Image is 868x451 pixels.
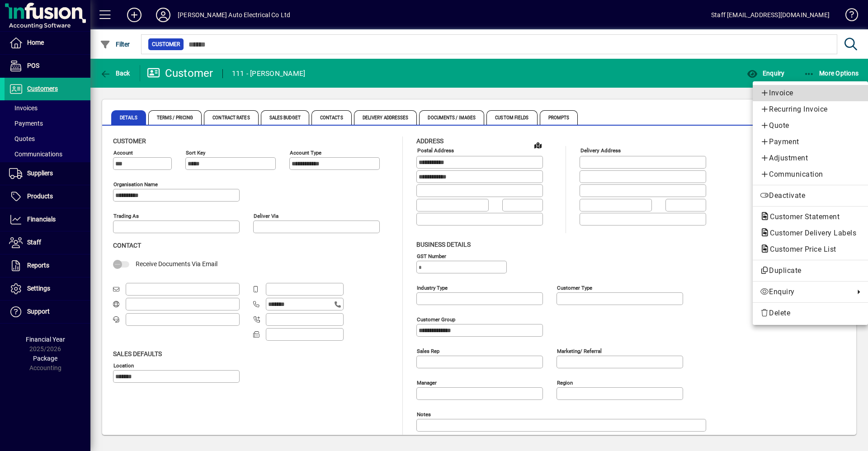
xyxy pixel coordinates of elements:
[760,308,861,319] span: Delete
[760,169,861,180] span: Communication
[760,153,861,164] span: Adjustment
[760,287,850,297] span: Enquiry
[760,229,861,237] span: Customer Delivery Labels
[753,188,868,204] button: Deactivate customer
[760,245,841,254] span: Customer Price List
[760,120,861,131] span: Quote
[760,265,861,276] span: Duplicate
[760,136,861,147] span: Payment
[760,104,861,115] span: Recurring Invoice
[760,212,844,221] span: Customer Statement
[760,190,861,201] span: Deactivate
[760,88,861,99] span: Invoice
